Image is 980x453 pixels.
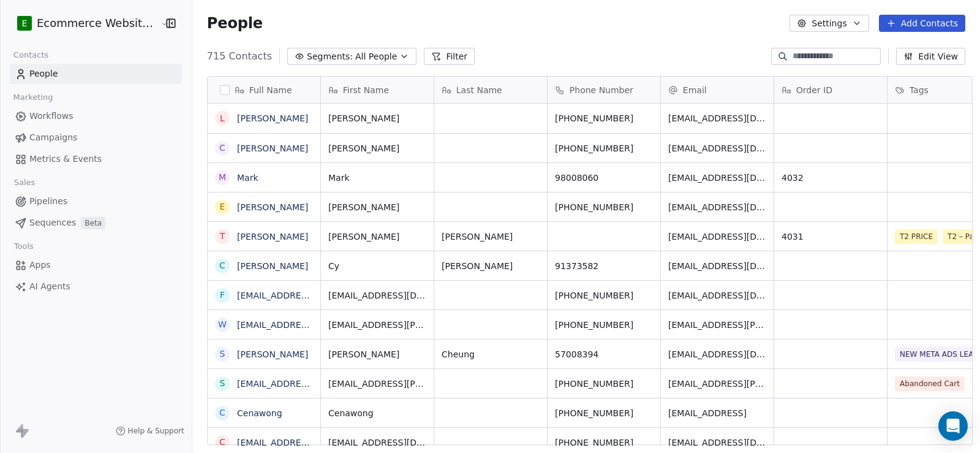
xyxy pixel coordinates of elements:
[219,377,225,390] div: s
[8,46,54,64] span: Contacts
[668,112,766,124] span: [EMAIL_ADDRESS][DOMAIN_NAME]
[10,149,182,169] a: Metrics & Events
[555,348,653,360] span: 57008394
[879,15,965,32] button: Add Contacts
[208,77,320,103] div: Full Name
[895,229,938,244] span: T2 PRICE
[355,50,397,63] span: All People
[910,84,929,96] span: Tags
[424,48,475,65] button: Filter
[9,237,39,256] span: Tools
[668,260,766,272] span: [EMAIL_ADDRESS][DOMAIN_NAME]
[555,378,653,390] span: [PHONE_NUMBER]
[220,289,225,302] div: f
[555,407,653,419] span: [PHONE_NUMBER]
[668,348,766,360] span: [EMAIL_ADDRESS][DOMAIN_NAME]
[237,379,458,389] a: [EMAIL_ADDRESS][PERSON_NAME][DOMAIN_NAME]
[237,143,308,153] a: [PERSON_NAME]
[548,77,660,103] div: Phone Number
[796,84,832,96] span: Order ID
[328,319,426,331] span: [EMAIL_ADDRESS][PERSON_NAME][DOMAIN_NAME]
[237,202,308,212] a: [PERSON_NAME]
[328,407,426,419] span: Cenawong
[442,230,540,243] span: [PERSON_NAME]
[29,110,73,123] span: Workflows
[249,84,292,96] span: Full Name
[10,276,182,297] a: AI Agents
[895,376,965,391] span: Abandoned Cart
[237,349,308,359] a: [PERSON_NAME]
[343,84,389,96] span: First Name
[237,232,308,242] a: [PERSON_NAME]
[328,436,426,449] span: [EMAIL_ADDRESS][DOMAIN_NAME]
[9,173,40,192] span: Sales
[790,15,869,32] button: Settings
[782,172,880,184] span: 4032
[668,201,766,213] span: [EMAIL_ADDRESS][DOMAIN_NAME]
[328,289,426,302] span: [EMAIL_ADDRESS][DOMAIN_NAME]
[10,128,182,148] a: Campaigns
[237,113,308,123] a: [PERSON_NAME]
[668,172,766,184] span: [EMAIL_ADDRESS][DOMAIN_NAME]
[116,426,184,436] a: Help & Support
[29,153,102,166] span: Metrics & Events
[555,319,653,331] span: [PHONE_NUMBER]
[555,172,653,184] span: 98008060
[10,191,182,211] a: Pipelines
[219,259,225,272] div: C
[237,173,258,183] a: Mark
[29,280,70,293] span: AI Agents
[10,106,182,126] a: Workflows
[442,348,540,360] span: Cheung
[328,112,426,124] span: [PERSON_NAME]
[321,77,434,103] div: First Name
[328,201,426,213] span: [PERSON_NAME]
[661,77,774,103] div: Email
[328,378,426,390] span: [EMAIL_ADDRESS][PERSON_NAME][DOMAIN_NAME]
[219,348,225,360] div: S
[220,230,225,243] div: T
[570,84,633,96] span: Phone Number
[219,171,226,184] div: M
[29,195,67,208] span: Pipelines
[668,407,766,419] span: [EMAIL_ADDRESS]
[555,112,653,124] span: [PHONE_NUMBER]
[29,216,76,229] span: Sequences
[237,320,458,330] a: [EMAIL_ADDRESS][PERSON_NAME][DOMAIN_NAME]
[128,426,184,436] span: Help & Support
[22,17,28,29] span: E
[237,408,282,418] a: Cenawong
[328,348,426,360] span: [PERSON_NAME]
[896,48,965,65] button: Edit View
[307,50,353,63] span: Segments:
[10,64,182,84] a: People
[207,49,272,64] span: 715 Contacts
[8,88,58,107] span: Marketing
[774,77,887,103] div: Order ID
[81,217,105,229] span: Beta
[237,291,387,300] a: [EMAIL_ADDRESS][DOMAIN_NAME]
[207,14,263,32] span: People
[15,13,152,34] button: EEcommerce Website Builder
[668,378,766,390] span: [EMAIL_ADDRESS][PERSON_NAME][DOMAIN_NAME]
[668,142,766,154] span: [EMAIL_ADDRESS][DOMAIN_NAME]
[328,260,426,272] span: Cy
[782,230,880,243] span: 4031
[328,142,426,154] span: [PERSON_NAME]
[237,438,387,447] a: [EMAIL_ADDRESS][DOMAIN_NAME]
[237,261,308,271] a: [PERSON_NAME]
[220,112,225,125] div: L
[29,67,58,80] span: People
[683,84,707,96] span: Email
[218,318,227,331] div: w
[668,230,766,243] span: [EMAIL_ADDRESS][DOMAIN_NAME]
[208,104,321,446] div: grid
[456,84,502,96] span: Last Name
[555,201,653,213] span: [PHONE_NUMBER]
[219,406,225,419] div: C
[938,411,968,441] div: Open Intercom Messenger
[434,77,547,103] div: Last Name
[10,255,182,275] a: Apps
[10,213,182,233] a: SequencesBeta
[555,260,653,272] span: 91373582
